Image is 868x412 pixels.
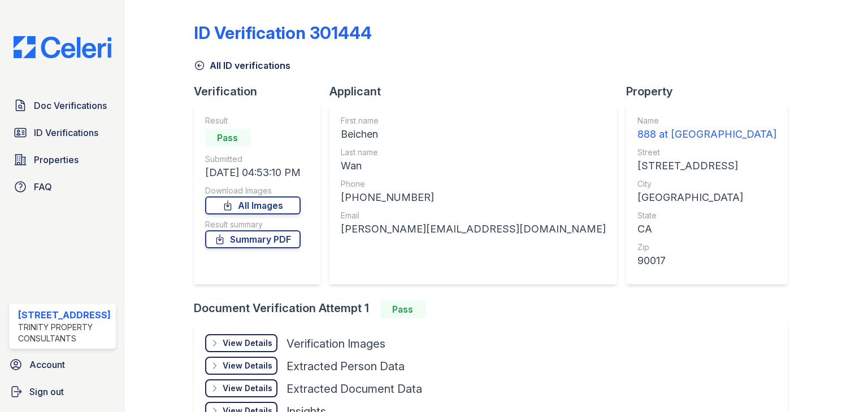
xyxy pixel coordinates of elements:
[18,322,111,344] div: Trinity Property Consultants
[205,154,301,165] div: Submitted
[194,300,797,318] div: Document Verification Attempt 1
[637,115,776,142] a: Name 888 at [GEOGRAPHIC_DATA]
[205,115,301,126] div: Result
[205,165,301,181] div: [DATE] 04:53:10 PM
[329,84,626,99] div: Applicant
[5,36,120,58] img: CE_Logo_Blue-a8612792a0a2168367f1c8372b55b34899dd931a85d93a1a3d3e32e68fde9ad4.png
[341,158,606,174] div: Wan
[194,84,329,99] div: Verification
[194,59,290,72] a: All ID verifications
[380,300,426,318] div: Pass
[637,147,776,158] div: Street
[205,185,301,196] div: Download Images
[5,380,120,403] a: Sign out
[205,230,301,248] a: Summary PDF
[637,253,776,269] div: 90017
[637,210,776,221] div: State
[637,115,776,126] div: Name
[341,147,606,158] div: Last name
[637,242,776,253] div: Zip
[341,115,606,126] div: First name
[341,178,606,190] div: Phone
[29,358,65,371] span: Account
[9,148,116,171] a: Properties
[34,126,98,139] span: ID Verifications
[9,94,116,117] a: Doc Verifications
[34,180,52,194] span: FAQ
[626,84,797,99] div: Property
[341,190,606,205] div: [PHONE_NUMBER]
[205,196,301,214] a: All Images
[223,338,272,349] div: View Details
[9,176,116,198] a: FAQ
[821,367,857,401] iframe: chat widget
[18,308,111,322] div: [STREET_ADDRESS]
[637,190,776,205] div: [GEOGRAPHIC_DATA]
[194,23,372,43] div: ID Verification 301444
[637,178,776,190] div: City
[29,385,64,398] span: Sign out
[637,158,776,174] div: [STREET_ADDRESS]
[34,153,79,166] span: Properties
[637,126,776,142] div: 888 at [GEOGRAPHIC_DATA]
[205,129,250,147] div: Pass
[223,383,272,394] div: View Details
[341,126,606,142] div: Beichen
[637,221,776,237] div: CA
[287,358,405,374] div: Extracted Person Data
[223,360,272,371] div: View Details
[341,221,606,237] div: [PERSON_NAME][EMAIL_ADDRESS][DOMAIN_NAME]
[287,381,422,397] div: Extracted Document Data
[205,219,301,230] div: Result summary
[34,99,107,112] span: Doc Verifications
[9,121,116,144] a: ID Verifications
[5,353,120,376] a: Account
[341,210,606,221] div: Email
[287,336,385,352] div: Verification Images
